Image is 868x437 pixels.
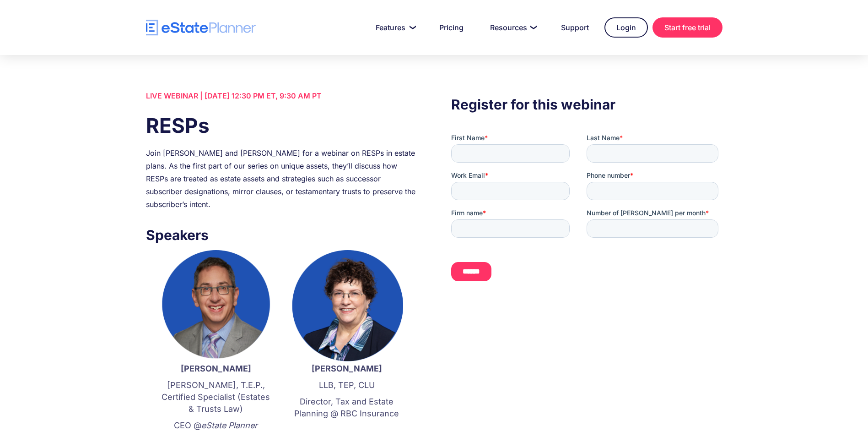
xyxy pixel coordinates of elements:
[146,20,256,36] a: home
[312,364,382,373] strong: [PERSON_NAME]
[550,18,600,37] a: Support
[451,94,722,115] h3: Register for this webinar
[291,396,403,420] p: Director, Tax and Estate Planning @ RBC Insurance
[146,89,417,102] div: LIVE WEBINAR | [DATE] 12:30 PM ET, 9:30 AM PT
[428,18,474,37] a: Pricing
[652,17,722,38] a: Start free trial
[160,379,272,415] p: [PERSON_NAME], T.E.P., Certified Specialist (Estates & Trusts Law)
[146,224,417,246] h3: Speakers
[146,147,417,211] div: Join [PERSON_NAME] and [PERSON_NAME] for a webinar on RESPs in estate plans. As the first part of...
[451,133,722,297] iframe: Form 0
[181,364,251,373] strong: [PERSON_NAME]
[291,424,403,436] p: ‍
[479,18,545,37] a: Resources
[291,379,403,391] p: LLB, TEP, CLU
[604,17,648,38] a: Login
[160,420,272,432] p: CEO @
[201,421,258,430] em: eState Planner
[146,111,417,140] h1: RESPs
[365,18,424,37] a: Features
